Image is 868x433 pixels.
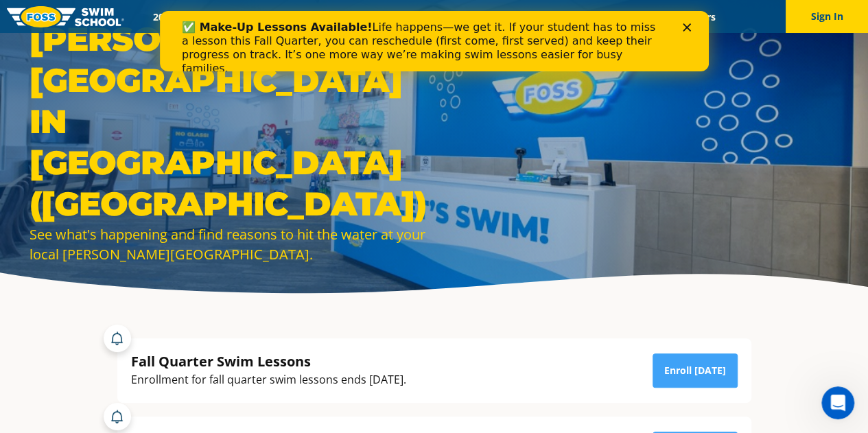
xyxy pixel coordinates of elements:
div: Fall Quarter Swim Lessons [131,352,406,371]
a: Schools [227,10,285,23]
a: Swim Path® Program [285,10,405,23]
iframe: Intercom live chat banner [160,11,709,71]
b: ✅ Make-Up Lessons Available! [22,10,212,23]
a: Blog [626,10,670,23]
div: Life happens—we get it. If your student has to miss a lesson this Fall Quarter, you can reschedul... [22,10,505,65]
h1: [PERSON_NAME][GEOGRAPHIC_DATA] in [GEOGRAPHIC_DATA] ([GEOGRAPHIC_DATA]) [30,19,427,224]
div: Enrollment for fall quarter swim lessons ends [DATE]. [131,371,406,389]
div: Close [523,12,537,21]
img: FOSS Swim School Logo [7,6,124,27]
a: About FOSS [405,10,482,23]
a: Careers [670,10,727,23]
div: See what's happening and find reasons to hit the water at your local [PERSON_NAME][GEOGRAPHIC_DATA]. [30,224,427,264]
a: Enroll [DATE] [653,353,738,388]
iframe: Intercom live chat [821,386,854,419]
a: 2025 Calendar [141,10,227,23]
a: Swim Like [PERSON_NAME] [482,10,627,23]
